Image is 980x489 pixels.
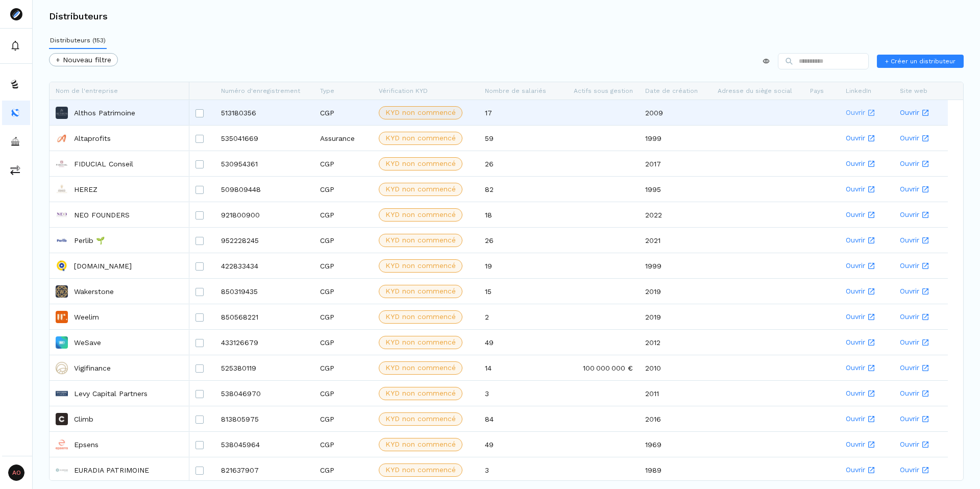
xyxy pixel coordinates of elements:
div: Assurance [314,126,373,151]
div: CGP [314,457,373,482]
a: Epsens [74,439,99,450]
img: NEO FOUNDERS [56,209,68,221]
button: + Nouveau filtre [49,53,118,66]
div: CGP [314,355,373,380]
img: WeSave [56,336,68,349]
div: 3 [479,457,559,482]
img: Levy Capital Partners [56,387,68,400]
span: KYD non commencé [385,158,456,169]
div: 3 [479,381,559,406]
a: Ouvrir [846,330,888,354]
span: Vérification KYD [379,87,428,94]
div: CGP [314,151,373,176]
span: LinkedIn [846,87,871,94]
span: KYD non commencé [385,286,456,297]
a: commissions [2,158,30,182]
p: [DOMAIN_NAME] [74,261,132,271]
div: 525380119 [215,355,314,380]
p: Distributeurs (153) [50,36,106,45]
div: 26 [479,151,559,176]
a: WeSave [74,337,101,348]
a: HEREZ [74,184,97,194]
div: CGP [314,406,373,431]
div: 1989 [639,457,712,482]
img: asset-managers [10,136,20,146]
button: + Créer un distributeur [877,55,964,68]
a: Ouvrir [900,330,942,354]
img: Placement-direct.fr [56,260,68,272]
div: 49 [479,432,559,457]
div: CGP [314,432,373,457]
span: KYD non commencé [385,311,456,322]
span: KYD non commencé [385,235,456,246]
a: Ouvrir [846,356,888,380]
span: Type [320,87,334,94]
div: 15 [479,279,559,304]
div: 1999 [639,253,712,278]
a: Ouvrir [846,177,888,201]
span: Site web [900,87,927,94]
a: distributors [2,101,30,125]
a: Ouvrir [900,432,942,456]
span: Nom de l'entreprise [56,87,118,94]
div: CGP [314,279,373,304]
div: 84 [479,406,559,431]
img: Weelim [56,311,68,323]
a: EURADIA PATRIMOINE [74,465,149,475]
a: Ouvrir [900,203,942,227]
span: KYD non commencé [385,209,456,220]
div: 14 [479,355,559,380]
a: Ouvrir [900,381,942,405]
img: commissions [10,165,20,175]
div: CGP [314,381,373,406]
a: Ouvrir [900,305,942,329]
div: 1995 [639,177,712,202]
a: Ouvrir [900,152,942,176]
div: 17 [479,100,559,125]
span: Numéro d'enregistrement [221,87,300,94]
div: 850319435 [215,279,314,304]
a: Climb [74,414,93,424]
div: 59 [479,126,559,151]
div: 1969 [639,432,712,457]
span: KYD non commencé [385,184,456,194]
a: Wakerstone [74,286,114,297]
img: Climb [56,413,68,425]
span: KYD non commencé [385,107,456,118]
span: KYD non commencé [385,260,456,271]
span: KYD non commencé [385,133,456,143]
a: Ouvrir [900,177,942,201]
a: Ouvrir [900,254,942,278]
div: 2011 [639,381,712,406]
a: Ouvrir [846,407,888,431]
div: 821637907 [215,457,314,482]
h3: Distributeurs [49,12,108,21]
a: Altaprofits [74,133,111,143]
span: Date de création [645,87,698,94]
span: KYD non commencé [385,337,456,348]
a: Ouvrir [846,305,888,329]
a: Althos Patrimoine [74,108,135,118]
div: 2016 [639,406,712,431]
div: 509809448 [215,177,314,202]
div: CGP [314,304,373,329]
div: 2022 [639,202,712,227]
a: Ouvrir [900,356,942,380]
a: Ouvrir [846,203,888,227]
div: 2021 [639,228,712,253]
a: asset-managers [2,129,30,154]
img: distributors [10,108,20,118]
div: 538045964 [215,432,314,457]
button: Distributeurs (153) [49,33,107,49]
div: CGP [314,100,373,125]
img: EURADIA PATRIMOINE [56,464,68,476]
a: Ouvrir [846,432,888,456]
button: funds [2,72,30,96]
a: Ouvrir [846,152,888,176]
a: Perlib 🌱 [74,235,105,246]
div: CGP [314,177,373,202]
